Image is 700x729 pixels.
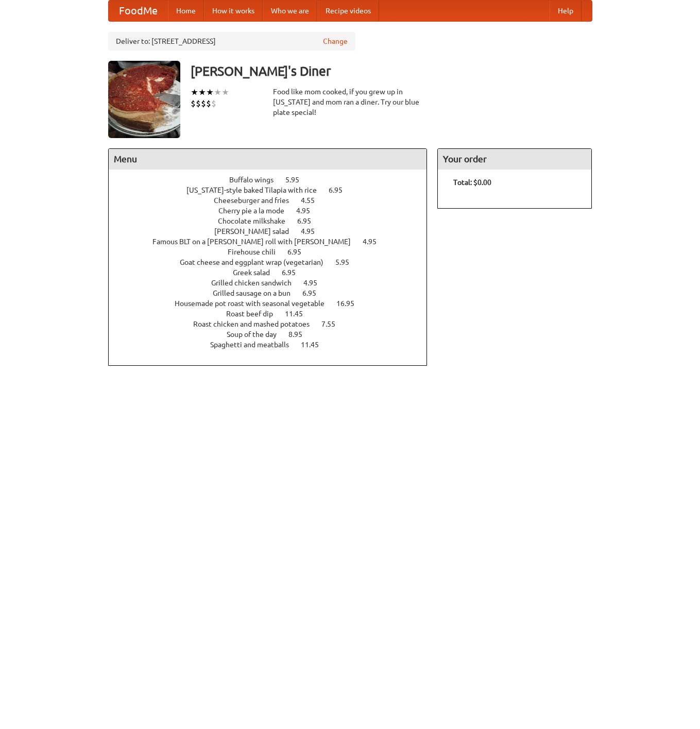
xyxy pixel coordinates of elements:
[213,289,335,297] a: Grilled sausage on a bun 6.95
[301,196,325,205] span: 4.55
[301,227,325,235] span: 4.95
[214,227,334,235] a: [PERSON_NAME] salad 4.95
[335,258,360,266] span: 5.95
[233,268,280,277] span: Greek salad
[211,279,336,287] a: Grilled chicken sandwich 4.95
[214,196,299,205] span: Cheeseburger and fries
[227,330,321,338] a: Soup of the day 8.95
[214,87,221,98] li: ★
[193,320,354,328] a: Roast chicken and mashed potatoes 7.55
[210,341,299,349] span: Spaghetti and meatballs
[297,217,321,225] span: 6.95
[263,1,317,21] a: Who we are
[191,61,592,81] h3: [PERSON_NAME]'s Diner
[108,32,355,50] div: Deliver to: [STREET_ADDRESS]
[152,238,361,246] span: Famous BLT on a [PERSON_NAME] roll with [PERSON_NAME]
[152,238,396,246] a: Famous BLT on a [PERSON_NAME] roll with [PERSON_NAME] 4.95
[301,341,329,349] span: 11.45
[363,238,387,246] span: 4.95
[229,176,318,184] a: Buffalo wings 5.95
[336,299,365,308] span: 16.95
[302,289,327,297] span: 6.95
[226,310,283,318] span: Roast beef dip
[285,176,310,184] span: 5.95
[233,268,315,277] a: Greek salad 6.95
[282,268,306,277] span: 6.95
[323,36,348,46] a: Change
[214,227,299,235] span: [PERSON_NAME] salad
[210,341,338,349] a: Spaghetti and meatballs 11.45
[186,186,362,194] a: [US_STATE]-style baked Tilapia with rice 6.95
[218,217,330,225] a: Chocolate milkshake 6.95
[191,87,198,98] li: ★
[329,186,353,194] span: 6.95
[211,98,216,109] li: $
[175,299,335,308] span: Housemade pot roast with seasonal vegetable
[218,207,329,215] a: Cherry pie a la mode 4.95
[213,289,301,297] span: Grilled sausage on a bun
[226,310,322,318] a: Roast beef dip 11.45
[109,149,427,169] h4: Menu
[198,87,206,98] li: ★
[550,1,582,21] a: Help
[453,178,491,187] b: Total: $0.00
[218,207,295,215] span: Cherry pie a la mode
[109,1,168,21] a: FoodMe
[317,1,379,21] a: Recipe videos
[186,186,327,194] span: [US_STATE]-style baked Tilapia with rice
[285,310,313,318] span: 11.45
[193,320,320,328] span: Roast chicken and mashed potatoes
[228,248,320,256] a: Firehouse chili 6.95
[180,258,334,266] span: Goat cheese and eggplant wrap (vegetarian)
[227,330,287,338] span: Soup of the day
[288,330,313,338] span: 8.95
[438,149,591,169] h4: Your order
[218,217,296,225] span: Chocolate milkshake
[211,279,302,287] span: Grilled chicken sandwich
[228,248,286,256] span: Firehouse chili
[206,98,211,109] li: $
[296,207,320,215] span: 4.95
[204,1,263,21] a: How it works
[229,176,284,184] span: Buffalo wings
[168,1,204,21] a: Home
[201,98,206,109] li: $
[321,320,346,328] span: 7.55
[206,87,214,98] li: ★
[303,279,328,287] span: 4.95
[287,248,312,256] span: 6.95
[273,87,428,117] div: Food like mom cooked, if you grew up in [US_STATE] and mom ran a diner. Try our blue plate special!
[214,196,334,205] a: Cheeseburger and fries 4.55
[108,61,180,138] img: angular.jpg
[191,98,196,109] li: $
[180,258,368,266] a: Goat cheese and eggplant wrap (vegetarian) 5.95
[221,87,229,98] li: ★
[175,299,373,308] a: Housemade pot roast with seasonal vegetable 16.95
[196,98,201,109] li: $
